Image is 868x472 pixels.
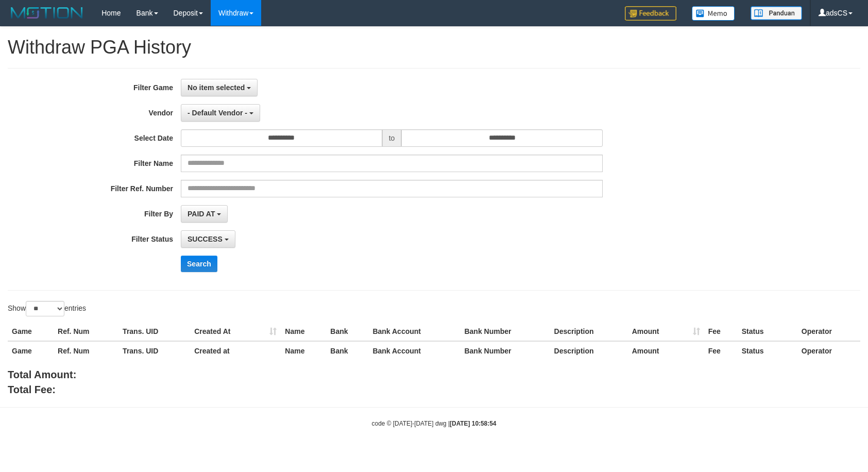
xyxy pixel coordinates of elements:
th: Description [550,322,628,341]
th: Trans. UID [118,322,190,341]
img: panduan.png [751,6,802,20]
button: SUCCESS [181,230,235,248]
th: Bank Number [460,322,550,341]
h1: Withdraw PGA History [8,37,860,58]
th: Bank [326,322,368,341]
span: SUCCESS [188,235,223,243]
th: Game [8,322,54,341]
b: Total Fee: [8,384,56,395]
th: Description [550,341,628,360]
th: Amount [628,341,704,360]
button: No item selected [181,79,258,96]
span: - Default Vendor - [188,109,247,117]
span: PAID AT [188,210,215,218]
small: code © [DATE]-[DATE] dwg | [372,420,497,427]
th: Operator [797,341,860,360]
th: Name [281,341,326,360]
th: Bank Account [368,322,460,341]
b: Total Amount: [8,369,76,380]
th: Game [8,341,54,360]
strong: [DATE] 10:58:54 [450,420,496,427]
th: Trans. UID [118,341,190,360]
th: Operator [797,322,860,341]
th: Bank [326,341,368,360]
img: Feedback.jpg [625,6,676,21]
th: Fee [704,322,738,341]
span: No item selected [188,83,245,92]
th: Created At [190,322,281,341]
img: Button%20Memo.svg [692,6,735,21]
th: Amount [628,322,704,341]
select: Showentries [26,301,64,316]
th: Bank Account [368,341,460,360]
th: Fee [704,341,738,360]
th: Bank Number [460,341,550,360]
img: MOTION_logo.png [8,5,86,21]
th: Ref. Num [54,322,118,341]
span: to [382,129,402,147]
label: Show entries [8,301,86,316]
button: PAID AT [181,205,228,223]
th: Status [738,322,797,341]
th: Name [281,322,326,341]
button: - Default Vendor - [181,104,260,122]
button: Search [181,256,217,272]
th: Created at [190,341,281,360]
th: Ref. Num [54,341,118,360]
th: Status [738,341,797,360]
